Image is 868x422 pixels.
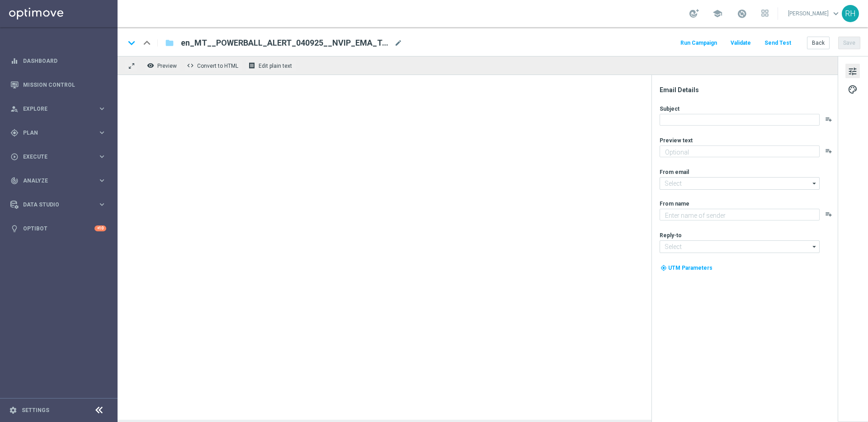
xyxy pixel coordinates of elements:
[22,408,49,413] a: Settings
[10,177,19,185] i: track_changes
[10,105,19,113] i: person_search
[23,216,94,240] a: Optibot
[147,62,154,69] i: remove_red_eye
[848,66,858,77] span: tune
[10,129,107,136] button: gps_fixed Plan keyboard_arrow_right
[165,38,174,48] i: folder
[10,216,106,240] div: Optibot
[660,232,682,239] label: Reply-to
[184,60,242,71] button: code Convert to HTML
[712,9,722,19] span: school
[125,36,138,50] i: keyboard_arrow_down
[10,177,107,184] button: track_changes Analyze keyboard_arrow_right
[10,153,107,160] button: play_circle_outline Execute keyboard_arrow_right
[660,265,667,271] i: my_location
[10,73,106,97] div: Mission Control
[763,37,793,49] button: Send Test
[660,105,679,113] label: Subject
[23,130,98,136] span: Plan
[98,176,106,185] i: keyboard_arrow_right
[660,137,693,144] label: Preview text
[679,37,718,49] button: Run Campaign
[845,64,860,78] button: tune
[10,201,98,209] div: Data Studio
[259,63,292,69] span: Edit plain text
[145,60,181,71] button: remove_red_eye Preview
[10,177,98,185] div: Analyze
[10,81,107,89] button: Mission Control
[660,169,689,176] label: From email
[23,178,98,183] span: Analyze
[825,211,832,218] button: playlist_add
[660,177,820,190] input: Select
[848,84,858,95] span: palette
[23,202,98,207] span: Data Studio
[98,200,106,209] i: keyboard_arrow_right
[246,60,296,71] button: receipt Edit plain text
[164,36,175,50] button: folder
[807,37,830,49] button: Back
[23,49,106,73] a: Dashboard
[810,178,819,189] i: arrow_drop_down
[10,201,107,208] button: Data Studio keyboard_arrow_right
[10,57,19,65] i: equalizer
[810,241,819,253] i: arrow_drop_down
[10,153,98,161] div: Execute
[9,406,17,414] i: settings
[10,225,107,232] button: lightbulb Optibot +10
[197,63,238,69] span: Convert to HTML
[248,62,255,69] i: receipt
[181,38,391,48] span: en_MT__POWERBALL_ALERT_040925__NVIP_EMA_TAC_LT
[98,128,106,137] i: keyboard_arrow_right
[842,5,859,22] div: RH
[10,57,107,65] button: equalizer Dashboard
[10,129,98,137] div: Plan
[23,154,98,159] span: Execute
[660,263,713,273] button: my_location UTM Parameters
[98,152,106,161] i: keyboard_arrow_right
[23,106,98,112] span: Explore
[668,265,712,271] span: UTM Parameters
[10,105,98,113] div: Explore
[394,39,402,47] span: mode_edit
[94,225,106,231] div: +10
[98,104,106,113] i: keyboard_arrow_right
[10,153,19,161] i: play_circle_outline
[731,40,751,46] span: Validate
[23,73,106,97] a: Mission Control
[187,62,194,69] span: code
[10,225,19,233] i: lightbulb
[157,63,177,69] span: Preview
[845,82,860,96] button: palette
[838,37,860,49] button: Save
[10,129,19,137] i: gps_fixed
[660,200,689,207] label: From name
[660,240,820,253] input: Select
[825,116,832,123] button: playlist_add
[787,7,842,20] a: [PERSON_NAME]keyboard_arrow_down
[729,37,752,49] button: Validate
[825,147,832,155] button: playlist_add
[831,9,841,19] span: keyboard_arrow_down
[10,105,107,113] button: person_search Explore keyboard_arrow_right
[660,86,837,94] div: Email Details
[10,49,106,73] div: Dashboard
